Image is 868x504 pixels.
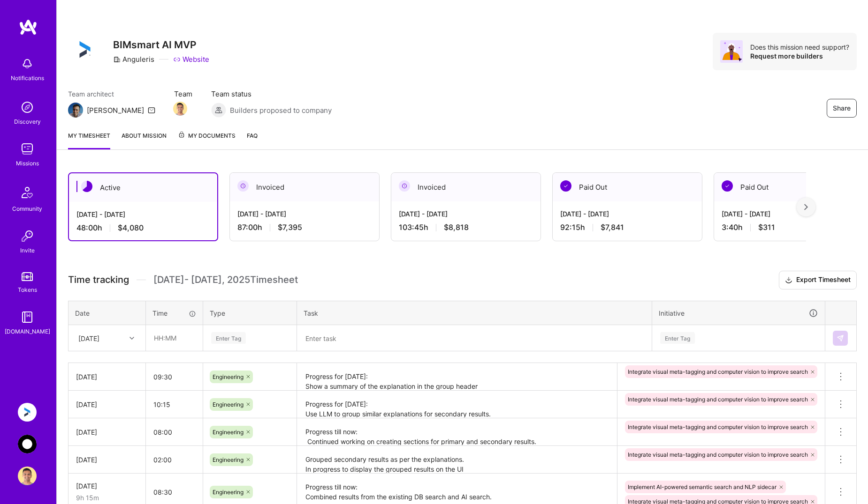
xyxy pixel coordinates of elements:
img: AnyTeam: Team for AI-Powered Sales Platform [18,435,37,453]
div: [DATE] [76,455,138,465]
span: $4,080 [118,223,144,233]
div: Paid Out [553,173,702,201]
div: [DATE] [76,400,138,409]
div: [DATE] - [DATE] [76,209,210,219]
textarea: Grouped secondary results as per the explanations. In progress to display the grouped results on ... [298,447,616,473]
input: HH:MM [146,364,203,389]
img: Paid Out [560,180,571,192]
a: Anguleris: BIMsmart AI MVP [15,403,39,422]
div: 92:15 h [560,222,694,232]
div: [DATE] [76,427,138,437]
span: Engineering [213,489,244,496]
span: $7,841 [601,222,624,232]
div: 87:00 h [237,222,372,232]
span: Team status [211,89,332,99]
div: Enter Tag [211,331,246,345]
i: icon Mail [148,106,155,114]
span: Integrate visual meta-tagging and computer vision to improve search [628,396,808,403]
img: bell [18,54,37,73]
span: Engineering [213,373,244,380]
div: 103:45 h [399,222,533,232]
input: HH:MM [146,326,202,350]
span: Team architect [68,89,155,99]
th: Task [297,301,652,325]
div: [PERSON_NAME] [87,105,144,115]
span: $311 [758,222,775,232]
a: AnyTeam: Team for AI-Powered Sales Platform [15,435,39,453]
span: Engineering [213,401,244,408]
input: HH:MM [146,447,203,472]
th: Type [203,301,297,325]
div: Community [12,204,42,214]
div: 48:00 h [76,223,210,233]
img: discovery [18,98,37,117]
div: Invite [20,245,35,255]
button: Share [827,99,857,118]
div: Invoiced [391,173,541,201]
span: Team [174,89,192,99]
div: [DATE] - [DATE] [237,209,372,219]
div: Missions [16,158,39,168]
div: Enter Tag [660,331,695,345]
img: Company Logo [68,33,102,67]
span: [DATE] - [DATE] , 2025 Timesheet [153,274,298,286]
span: My Documents [178,131,236,141]
div: Paid Out [714,173,863,201]
div: Discovery [14,117,41,126]
span: Time tracking [68,274,129,286]
div: Anguleris [113,54,154,64]
i: icon Chevron [129,336,134,341]
img: Builders proposed to company [211,103,226,118]
a: My Documents [178,131,236,149]
th: Date [69,301,146,325]
div: Tokens [18,285,37,295]
img: Active [81,181,92,192]
div: [DOMAIN_NAME] [5,326,50,336]
div: Request more builders [750,52,849,60]
span: Share [833,104,851,113]
img: right [804,204,808,210]
a: Website [173,54,209,64]
button: Export Timesheet [779,271,857,289]
div: [DATE] - [DATE] [722,209,856,219]
img: guide book [18,308,37,326]
div: [DATE] [78,333,99,343]
img: Anguleris: BIMsmart AI MVP [18,403,37,422]
span: Implement AI-powered semantic search and NLP sidecar [628,483,777,490]
div: [DATE] - [DATE] [399,209,533,219]
div: Initiative [659,308,818,319]
a: Team Member Avatar [174,101,186,117]
img: Submit [837,334,844,342]
img: Team Architect [68,103,83,118]
img: Team Member Avatar [173,102,187,116]
div: 3:40 h [722,222,856,232]
i: icon CompanyGray [113,56,121,63]
img: Invite [18,227,37,245]
a: About Mission [122,131,167,149]
img: teamwork [18,140,37,158]
textarea: Progress for [DATE]: Use LLM to group similar explanations for secondary results. Group secondary... [298,392,616,417]
div: Active [69,173,217,202]
span: Integrate visual meta-tagging and computer vision to improve search [628,451,808,458]
span: Integrate visual meta-tagging and computer vision to improve search [628,423,808,430]
span: Engineering [213,429,244,436]
div: Does this mission need support? [750,43,849,52]
input: HH:MM [146,392,203,417]
input: HH:MM [146,420,203,445]
img: Community [16,181,38,204]
a: My timesheet [68,131,110,149]
i: icon Download [785,275,792,285]
a: User Avatar [15,467,39,485]
div: [DATE] [76,481,138,491]
div: [DATE] [76,372,138,382]
a: FAQ [247,131,258,149]
div: Notifications [11,73,44,83]
img: User Avatar [18,467,37,485]
span: Builders proposed to company [230,105,332,115]
span: $7,395 [278,222,302,232]
div: 9h 15m [76,493,138,503]
img: tokens [22,272,33,281]
img: logo [19,19,38,36]
span: Integrate visual meta-tagging and computer vision to improve search [628,368,808,375]
img: Invoiced [399,180,410,192]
